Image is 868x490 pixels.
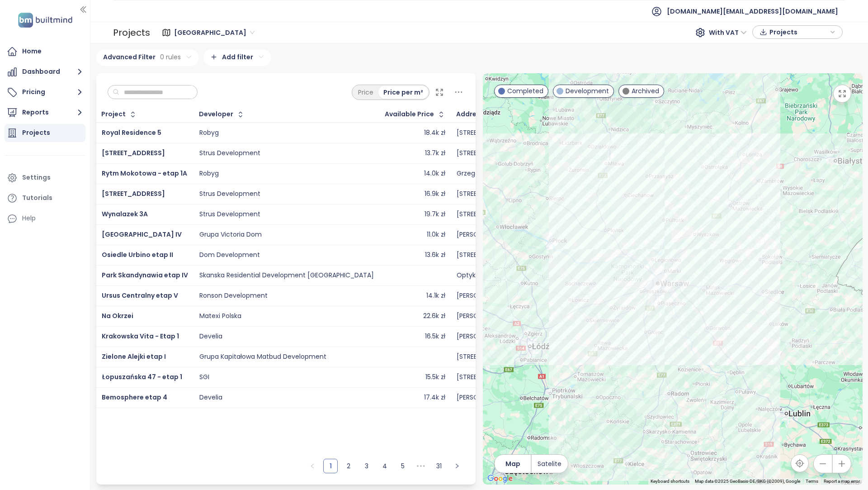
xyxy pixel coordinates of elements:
[102,271,188,280] a: Park Skandynawia etap IV
[102,250,173,259] a: Osiedle Urbino etap II
[174,26,255,39] span: Warszawa
[22,127,50,138] div: Projects
[102,393,167,402] a: Bemosphere etap 4
[425,210,445,219] div: 19.7k zł
[341,459,356,473] li: 2
[199,231,262,239] div: Grupa Victoria Dom
[199,292,268,300] div: Ronson Development
[323,459,338,473] li: 1
[359,459,374,473] li: 3
[102,311,133,320] a: Na Okrzei
[450,459,464,473] button: right
[566,86,609,96] span: Development
[709,26,747,39] span: With VAT
[425,251,445,259] div: 13.6k zł
[101,111,126,117] div: Project
[5,124,85,142] a: Projects
[385,111,434,117] div: Available Price
[5,43,85,61] a: Home
[102,352,166,361] a: Zielone Alejki etap I
[305,459,320,473] button: left
[102,128,161,137] a: Royal Residence 5
[457,373,515,381] div: [STREET_ADDRESS]
[457,312,565,320] div: [PERSON_NAME][STREET_ADDRESS]
[769,25,828,39] span: Projects
[505,459,520,469] span: Map
[632,86,659,96] span: Archived
[425,149,445,157] div: 13.7k zł
[353,86,378,99] div: Price
[424,170,445,178] div: 14.0k zł
[102,189,165,198] a: [STREET_ADDRESS]
[22,192,52,204] div: Tutorials
[102,230,182,239] a: [GEOGRAPHIC_DATA] IV
[423,312,445,320] div: 22.6k zł
[199,251,260,259] div: Dom Development
[199,129,219,137] div: Robyg
[457,251,515,259] div: [STREET_ADDRESS]
[495,455,531,473] button: Map
[456,111,484,117] div: Address
[757,25,838,39] div: button
[199,111,233,117] div: Developer
[160,52,181,62] span: 0 rules
[427,231,445,239] div: 11.0k zł
[199,149,260,157] div: Strus Development
[305,459,320,473] li: Previous Page
[457,353,515,361] div: [STREET_ADDRESS]
[199,333,222,341] div: Develia
[15,11,75,29] img: logo
[203,49,271,66] div: Add filter
[667,0,838,22] span: [DOMAIN_NAME][EMAIL_ADDRESS][DOMAIN_NAME]
[457,210,515,219] div: [STREET_ADDRESS]
[432,459,446,473] li: 31
[96,49,199,66] div: Advanced Filter
[806,479,818,484] a: Terms (opens in new tab)
[5,189,85,207] a: Tutorials
[378,86,428,99] div: Price per m²
[113,24,150,42] div: Projects
[457,333,565,341] div: [PERSON_NAME][STREET_ADDRESS]
[102,148,165,157] a: [STREET_ADDRESS]
[310,463,315,469] span: left
[22,172,51,183] div: Settings
[360,459,373,473] a: 3
[695,479,800,484] span: Map data ©2025 GeoBasis-DE/BKG (©2009), Google
[22,46,42,57] div: Home
[414,459,428,473] span: •••
[457,129,515,137] div: [STREET_ADDRESS]
[414,459,428,473] li: Next 5 Pages
[199,394,222,402] div: Develia
[342,459,355,473] a: 2
[199,353,326,361] div: Grupa Kapitałowa Matbud Development
[5,169,85,187] a: Settings
[102,169,187,178] span: Rytm Mokotowa - etap 1A
[102,209,148,219] a: Wynalazek 3A
[457,190,515,198] div: [STREET_ADDRESS]
[457,271,675,280] div: Optyków 3/lok. 59, 04-175 [GEOGRAPHIC_DATA], [GEOGRAPHIC_DATA]
[507,86,543,96] span: Completed
[199,312,241,320] div: Matexi Polska
[199,373,209,381] div: SGI
[485,473,515,485] img: Google
[102,332,179,341] span: Krakowska Vita - Etap 1
[485,473,515,485] a: Open this area in Google Maps (opens a new window)
[424,129,445,137] div: 18.4k zł
[824,479,860,484] a: Report a map error
[396,459,410,473] a: 5
[102,372,182,381] a: Łopuszańska 47 - etap 1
